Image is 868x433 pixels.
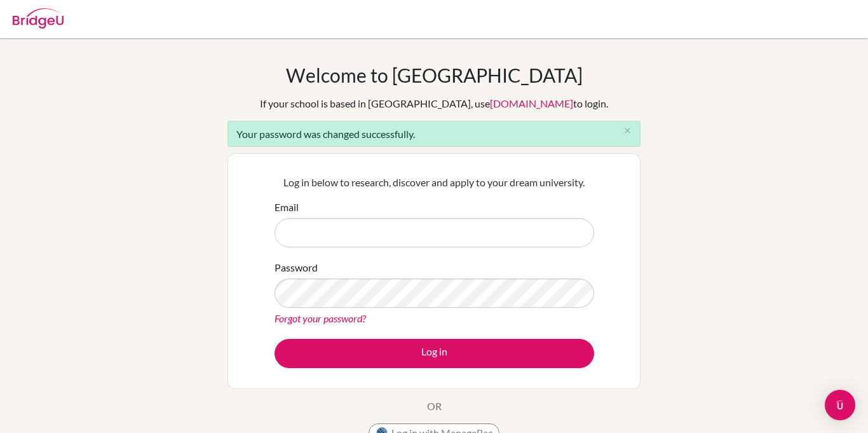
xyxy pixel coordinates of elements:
[623,126,632,135] i: close
[286,64,583,86] h1: Welcome to [GEOGRAPHIC_DATA]
[427,399,442,414] p: OR
[275,200,299,215] label: Email
[275,175,594,190] p: Log in below to research, discover and apply to your dream university.
[13,8,64,29] img: Bridge-U
[614,121,640,141] button: Close
[260,96,608,111] div: If your school is based in [GEOGRAPHIC_DATA], use to login.
[825,390,855,420] div: Open Intercom Messenger
[490,97,573,109] a: [DOMAIN_NAME]
[275,260,318,275] label: Password
[275,339,594,368] button: Log in
[275,312,366,324] a: Forgot your password?
[227,121,641,147] div: Your password was changed successfully.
